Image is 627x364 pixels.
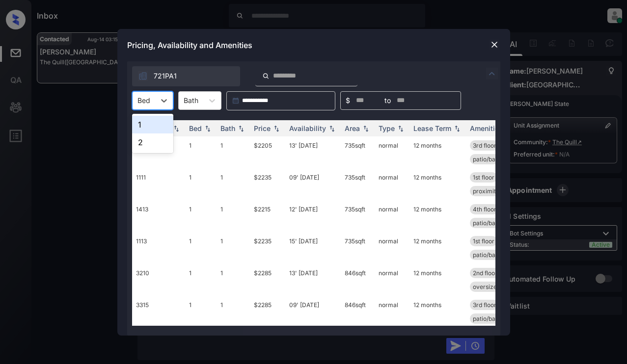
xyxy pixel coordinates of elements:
[285,296,341,328] td: 09' [DATE]
[341,232,375,264] td: 735 sqft
[473,283,522,290] span: oversized garde...
[473,219,511,227] span: patio/balcony
[217,136,250,168] td: 1
[254,124,271,132] div: Price
[217,264,250,296] td: 1
[375,136,409,168] td: normal
[132,116,173,133] div: 1
[341,296,375,328] td: 846 sqft
[138,71,148,81] img: icon-zuma
[486,68,498,79] img: icon-zuma
[409,296,466,328] td: 12 months
[132,168,185,200] td: 1111
[379,124,395,132] div: Type
[171,125,181,131] img: sorting
[375,296,409,328] td: normal
[185,296,217,328] td: 1
[473,315,511,322] span: patio/balcony
[413,124,451,132] div: Lease Term
[409,232,466,264] td: 12 months
[217,168,250,200] td: 1
[473,251,511,259] span: patio/balcony
[250,296,285,328] td: $2285
[375,168,409,200] td: normal
[375,232,409,264] td: normal
[185,168,217,200] td: 1
[327,125,337,131] img: sorting
[154,71,177,81] span: 721PA1
[250,136,285,168] td: $2205
[384,95,391,106] span: to
[132,296,185,328] td: 3315
[470,124,503,132] div: Amenities
[285,232,341,264] td: 15' [DATE]
[236,125,246,131] img: sorting
[217,200,250,232] td: 1
[289,124,326,132] div: Availability
[341,168,375,200] td: 735 sqft
[250,232,285,264] td: $2235
[409,200,466,232] td: 12 months
[409,136,466,168] td: 12 months
[262,72,270,80] img: icon-zuma
[189,124,202,132] div: Bed
[220,124,235,132] div: Bath
[285,168,341,200] td: 09' [DATE]
[217,232,250,264] td: 1
[375,264,409,296] td: normal
[250,264,285,296] td: $2285
[185,200,217,232] td: 1
[346,95,350,106] span: $
[473,174,494,181] span: 1st floor
[132,232,185,264] td: 1113
[375,200,409,232] td: normal
[396,125,406,131] img: sorting
[250,168,285,200] td: $2235
[345,124,360,132] div: Area
[473,156,511,163] span: patio/balcony
[473,301,496,309] span: 3rd floor
[473,187,521,195] span: proximity to am...
[132,264,185,296] td: 3210
[490,40,499,50] img: close
[272,125,281,131] img: sorting
[217,296,250,328] td: 1
[341,264,375,296] td: 846 sqft
[285,264,341,296] td: 13' [DATE]
[185,232,217,264] td: 1
[203,125,213,131] img: sorting
[473,269,497,277] span: 2nd floor
[452,125,462,131] img: sorting
[285,200,341,232] td: 12' [DATE]
[473,142,496,149] span: 3rd floor
[132,133,173,151] div: 2
[132,200,185,232] td: 1413
[473,206,496,213] span: 4th floor
[185,136,217,168] td: 1
[409,264,466,296] td: 12 months
[250,200,285,232] td: $2215
[473,237,494,245] span: 1st floor
[341,200,375,232] td: 735 sqft
[285,136,341,168] td: 13' [DATE]
[409,168,466,200] td: 12 months
[341,136,375,168] td: 735 sqft
[117,29,510,61] div: Pricing, Availability and Amenities
[185,264,217,296] td: 1
[361,125,371,131] img: sorting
